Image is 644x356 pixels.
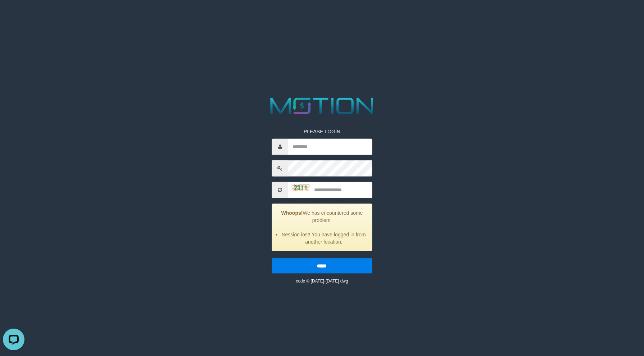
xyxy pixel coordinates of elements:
[3,3,24,25] button: Open LiveChat chat widget
[281,210,303,216] strong: Whoops!
[266,95,378,117] img: MOTION_logo.png
[272,204,372,251] div: We has encountered some problem.
[292,184,310,191] img: captcha
[296,279,348,284] small: code © [DATE]-[DATE] dwg
[281,231,366,245] li: Session lost! You have logged in from another location.
[272,128,372,135] p: PLEASE LOGIN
